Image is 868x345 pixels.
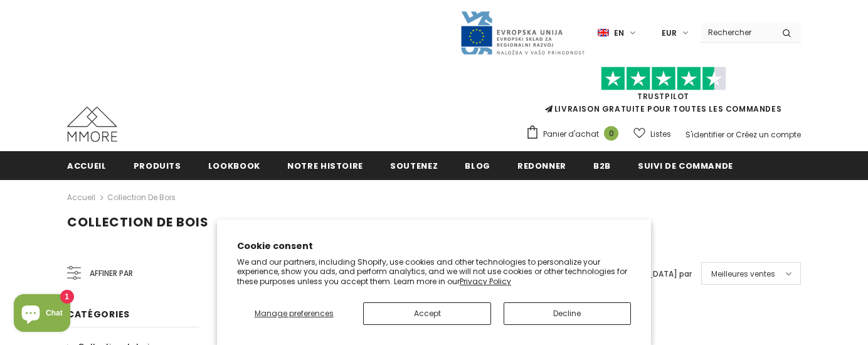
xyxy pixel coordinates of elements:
[593,151,611,179] a: B2B
[90,267,133,280] span: Affiner par
[237,257,631,287] p: We and our partners, including Shopify, use cookies and other technologies to personalize your ex...
[517,151,566,179] a: Redonner
[504,302,631,325] button: Decline
[465,151,490,179] a: Blog
[237,240,631,253] h2: Cookie consent
[601,66,726,91] img: Faites confiance aux étoiles pilotes
[237,302,351,325] button: Manage preferences
[701,23,773,41] input: Search Site
[593,160,611,172] span: B2B
[67,151,107,179] a: Accueil
[637,91,689,102] a: TrustPilot
[517,160,566,172] span: Redonner
[460,27,585,38] a: Javni Razpis
[638,160,733,172] span: Suivi de commande
[543,128,599,141] span: Panier d'achat
[614,27,624,40] span: en
[726,129,734,140] span: or
[465,160,490,172] span: Blog
[134,160,181,172] span: Produits
[390,151,438,179] a: soutenez
[67,160,107,172] span: Accueil
[526,72,801,114] span: LIVRAISON GRATUITE POUR TOUTES LES COMMANDES
[67,190,95,205] a: Accueil
[255,308,334,319] span: Manage preferences
[650,128,671,141] span: Listes
[208,151,260,179] a: Lookbook
[287,160,363,172] span: Notre histoire
[363,302,490,325] button: Accept
[736,129,801,140] a: Créez un compte
[67,107,117,142] img: Cas MMORE
[208,160,260,172] span: Lookbook
[107,192,176,203] a: Collection de bois
[287,151,363,179] a: Notre histoire
[711,268,775,280] span: Meilleures ventes
[10,294,74,335] inbox-online-store-chat: Shopify online store chat
[598,28,609,38] img: i-lang-1.png
[685,129,724,140] a: S'identifier
[134,151,181,179] a: Produits
[633,123,671,145] a: Listes
[67,308,130,321] span: Catégories
[460,10,585,56] img: Javni Razpis
[638,151,733,179] a: Suivi de commande
[67,213,209,231] span: Collection de bois
[460,276,511,287] a: Privacy Policy
[662,27,677,40] span: EUR
[390,160,438,172] span: soutenez
[604,126,618,141] span: 0
[526,125,625,144] a: Panier d'achat 0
